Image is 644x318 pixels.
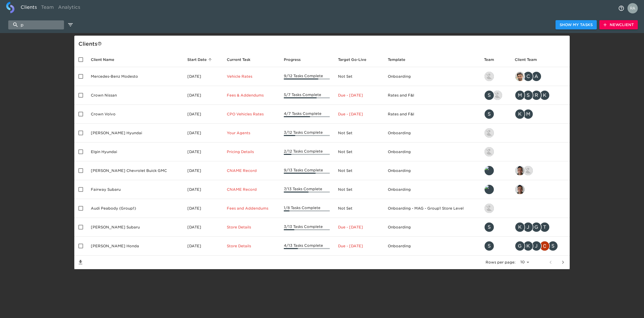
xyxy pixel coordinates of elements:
[540,90,550,100] div: K
[87,199,183,218] td: Audi Peabody (Group1)
[384,161,480,180] td: Onboarding
[74,256,87,268] button: Save List
[384,180,480,199] td: Onboarding
[227,93,276,98] p: Fees & Addendums
[384,67,480,86] td: Onboarding
[384,142,480,161] td: Onboarding
[599,20,638,30] button: NewClient
[8,20,64,29] input: search
[515,90,525,100] div: M
[334,124,383,142] td: Not Set
[603,22,634,28] span: New Client
[334,180,383,199] td: Not Set
[227,206,276,211] p: Fees and Addendums
[227,57,257,63] span: Current Task
[484,109,506,119] div: savannah@roadster.com
[515,222,566,232] div: kevin.mand@schomp.com, james.kurtenbach@schomp.com, george.lawton@schomp.com, tj.joyce@schomp.com
[515,241,566,251] div: george.lawton@schomp.com, kevin.mand@schomp.com, james.kurtenbach@schomp.com, christopher.mccarth...
[334,161,383,180] td: Not Set
[515,241,525,251] div: G
[515,57,544,63] span: Client Team
[518,258,531,266] select: rows per page
[523,71,533,82] div: C
[523,90,533,100] div: S
[484,241,506,251] div: savannah@roadster.com
[74,52,570,269] table: enhanced table
[87,142,183,161] td: Elgin Hyundai
[280,67,334,86] td: 9/12 Tasks Complete
[39,2,56,14] a: Team
[334,67,383,86] td: Not Set
[56,2,82,14] a: Analytics
[19,2,39,14] a: Clients
[524,166,533,175] img: nikko.foster@roadster.com
[557,256,569,268] button: next page
[187,57,213,63] span: Start Date
[531,241,542,251] div: J
[183,199,222,218] td: [DATE]
[384,105,480,124] td: Rates and F&I
[515,109,566,119] div: kwilson@crowncars.com, mcooley@crowncars.com
[66,20,75,29] button: edit
[384,237,480,256] td: Onboarding
[627,3,638,13] img: Profile
[338,57,373,63] span: Target Go-Live
[531,71,542,82] div: A
[384,218,480,237] td: Onboarding
[493,91,502,100] img: austin@roadster.com
[280,124,334,142] td: 3/12 Tasks Complete
[227,57,251,63] span: This is the next Task in this Hub that should be completed
[515,222,525,232] div: K
[183,86,222,105] td: [DATE]
[280,161,334,180] td: 9/13 Tasks Complete
[280,180,334,199] td: 7/13 Tasks Complete
[485,128,494,138] img: kevin.lo@roadster.com
[484,222,506,232] div: savannah@roadster.com
[227,149,276,154] p: Pricing Details
[484,241,494,251] div: S
[280,142,334,161] td: 2/12 Tasks Complete
[183,180,222,199] td: [DATE]
[87,180,183,199] td: Fairway Subaru
[280,237,334,256] td: 4/13 Tasks Complete
[183,142,222,161] td: [DATE]
[531,90,542,100] div: R
[338,112,379,117] p: Due - [DATE]
[484,57,501,63] span: Team
[338,93,379,98] p: Due - [DATE]
[280,86,334,105] td: 5/7 Tasks Complete
[484,222,494,232] div: S
[78,40,568,48] div: Client s
[484,109,494,119] div: S
[615,2,627,14] button: notifications
[384,124,480,142] td: Onboarding
[484,90,494,100] div: S
[540,241,549,251] img: christopher.mccarthy@roadster.com
[515,184,566,195] div: sai@simplemnt.com
[485,166,494,175] img: leland@roadster.com
[484,165,506,176] div: leland@roadster.com
[485,72,494,81] img: kevin.lo@roadster.com
[87,161,183,180] td: [PERSON_NAME] Chevrolet Buick GMC
[91,57,121,63] span: Client Name
[515,71,566,82] div: sandeep@simplemnt.com, clayton.mandel@roadster.com, angelique.nurse@roadster.com
[280,105,334,124] td: 4/7 Tasks Complete
[515,166,525,175] img: sai@simplemnt.com
[87,105,183,124] td: Crown Volvo
[515,109,525,119] div: K
[227,74,276,79] p: Vehicle Rates
[485,185,494,194] img: leland@roadster.com
[548,241,558,251] div: S
[280,218,334,237] td: 3/13 Tasks Complete
[87,124,183,142] td: [PERSON_NAME] Hyundai
[560,22,593,28] span: Show My Tasks
[484,184,506,195] div: leland@roadster.com
[486,260,516,265] p: Rows per page:
[484,71,506,82] div: kevin.lo@roadster.com
[523,109,533,119] div: M
[384,86,480,105] td: Rates and F&I
[515,165,566,176] div: sai@simplemnt.com, nikko.foster@roadster.com
[183,67,222,86] td: [DATE]
[484,128,506,138] div: kevin.lo@roadster.com
[87,67,183,86] td: Mercedes-Benz Modesto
